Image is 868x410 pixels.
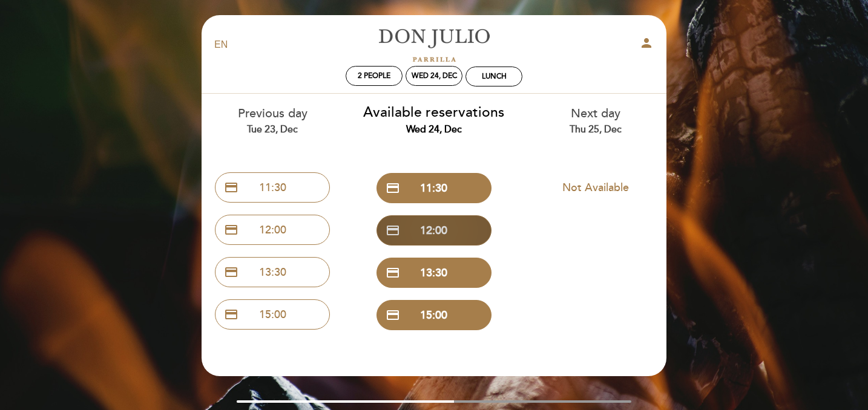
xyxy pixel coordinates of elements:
[376,258,492,288] button: credit_card 13:30
[376,300,492,330] button: credit_card 15:00
[639,36,654,54] button: person
[386,181,400,195] span: credit_card
[215,257,330,287] button: credit_card 13:30
[201,123,344,137] div: Tue 23, Dec
[524,123,667,137] div: Thu 25, Dec
[363,123,506,137] div: Wed 24, Dec
[363,103,506,137] div: Available reservations
[376,215,492,246] button: credit_card 12:00
[215,215,330,245] button: credit_card 12:00
[358,28,510,62] a: [PERSON_NAME]
[358,71,390,80] span: 2 people
[524,105,667,136] div: Next day
[639,36,654,50] i: person
[386,223,400,238] span: credit_card
[376,173,492,203] button: credit_card 11:30
[224,223,238,237] span: credit_card
[386,265,400,280] span: credit_card
[386,308,400,322] span: credit_card
[224,265,238,279] span: credit_card
[224,307,238,322] span: credit_card
[412,71,457,80] div: Wed 24, Dec
[224,180,238,195] span: credit_card
[215,172,330,203] button: credit_card 11:30
[538,172,653,203] button: Not Available
[482,72,507,81] div: Lunch
[215,299,330,330] button: credit_card 15:00
[201,105,344,136] div: Previous day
